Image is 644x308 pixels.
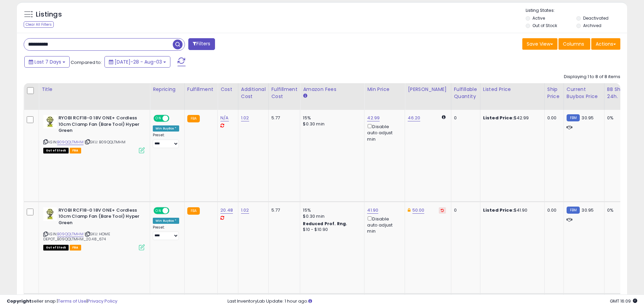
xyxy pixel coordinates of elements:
a: 42.99 [367,115,380,121]
img: 41f4bM-n28L._SL40_.jpg [43,207,57,221]
a: 50.00 [412,207,425,214]
b: Listed Price: [483,207,514,213]
div: $41.90 [483,207,539,213]
div: ASIN: [43,207,145,250]
label: Out of Stock [532,23,557,28]
div: Win BuyBox * [153,218,179,224]
div: seller snap | | [7,298,117,305]
div: 0% [607,207,629,213]
span: [DATE]-28 - Aug-03 [115,58,162,65]
small: FBA [187,207,200,215]
div: Repricing [153,86,182,93]
a: N/A [220,115,229,121]
span: | SKU: HOME DEPOT_B09QQLTMHM_20.48_674 [43,231,110,241]
a: B09QQLTMHM [57,231,84,237]
a: 46.20 [408,115,420,121]
div: 0.00 [547,207,558,213]
div: $42.99 [483,115,539,121]
div: $0.30 min [303,213,359,219]
span: ON [154,116,163,121]
span: FBA [70,245,81,251]
small: Amazon Fees. [303,93,307,99]
div: ASIN: [43,115,145,152]
div: Win BuyBox * [153,125,179,132]
div: BB Share 24h. [607,86,632,100]
div: Ship Price [547,86,561,100]
div: 0.00 [547,115,558,121]
div: Fulfillment Cost [271,86,297,100]
div: 0% [607,115,629,121]
span: Compared to: [71,59,102,66]
a: Privacy Policy [88,298,117,304]
div: Title [42,86,147,93]
button: [DATE]-28 - Aug-03 [104,56,170,68]
a: Terms of Use [58,298,87,304]
div: 0 [454,115,475,121]
div: Listed Price [483,86,542,93]
img: 41f4bM-n28L._SL40_.jpg [43,115,57,128]
div: Amazon Fees [303,86,361,93]
div: Current Buybox Price [567,86,601,100]
span: 30.95 [581,207,594,213]
a: 41.90 [367,207,378,214]
div: Additional Cost [241,86,266,100]
button: Filters [188,38,215,50]
div: $10 - $10.90 [303,227,359,233]
div: 5.77 [271,115,295,121]
span: ON [154,208,163,213]
div: Last InventoryLab Update: 1 hour ago. [228,298,637,305]
div: Min Price [367,86,402,93]
a: 1.02 [241,207,249,214]
div: $0.30 min [303,121,359,127]
button: Columns [558,38,590,50]
div: [PERSON_NAME] [408,86,448,93]
b: Reduced Prof. Rng. [303,221,347,227]
span: | SKU: B09QQLTMHM [85,139,125,145]
a: 20.48 [220,207,233,214]
small: FBM [567,207,580,214]
span: OFF [168,208,179,213]
small: FBA [187,115,200,122]
div: Fulfillable Quantity [454,86,477,100]
div: Displaying 1 to 8 of 8 items [564,74,620,80]
div: Disable auto adjust min [367,215,400,235]
a: 1.02 [241,115,249,121]
h5: Listings [36,10,62,19]
strong: Copyright [7,298,31,304]
div: 0 [454,207,475,213]
div: Clear All Filters [24,21,54,28]
label: Active [532,15,545,21]
div: 5.77 [271,207,295,213]
span: All listings that are currently out of stock and unavailable for purchase on Amazon [43,148,69,153]
div: Preset: [153,133,179,148]
div: 15% [303,115,359,121]
div: Preset: [153,225,179,240]
span: Columns [563,41,584,47]
div: Disable auto adjust min [367,123,400,142]
label: Archived [583,23,601,28]
span: 2025-08-11 16:09 GMT [610,298,637,304]
span: FBA [70,148,81,153]
div: 15% [303,207,359,213]
span: 30.95 [581,115,594,121]
button: Actions [591,38,620,50]
small: FBM [567,114,580,121]
a: B09QQLTMHM [57,139,84,145]
b: Listed Price: [483,115,514,121]
b: RYOBI RCF18-0 18V ONE+ Cordless 10cm Clamp Fan (Bare Tool) Hyper Green [58,115,141,136]
label: Deactivated [583,15,609,21]
button: Last 7 Days [24,56,70,68]
span: All listings that are currently out of stock and unavailable for purchase on Amazon [43,245,69,251]
span: Last 7 Days [34,58,61,65]
b: RYOBI RCF18-0 18V ONE+ Cordless 10cm Clamp Fan (Bare Tool) Hyper Green [58,207,141,228]
button: Save View [522,38,557,50]
div: Fulfillment [187,86,215,93]
span: OFF [168,116,179,121]
p: Listing States: [526,7,627,14]
div: Cost [220,86,235,93]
